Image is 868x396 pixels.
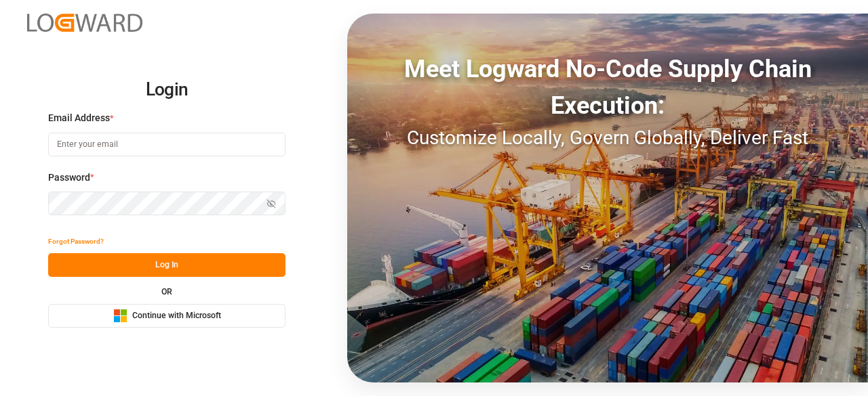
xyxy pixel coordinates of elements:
[48,171,90,185] span: Password
[347,51,868,124] div: Meet Logward No-Code Supply Chain Execution:
[347,124,868,152] div: Customize Locally, Govern Globally, Deliver Fast
[48,304,285,328] button: Continue with Microsoft
[132,310,221,322] span: Continue with Microsoft
[48,253,285,277] button: Log In
[48,68,285,112] h2: Login
[27,14,142,32] img: Logward_new_orange.png
[48,111,110,125] span: Email Address
[161,288,172,296] small: OR
[48,133,285,156] input: Enter your email
[48,229,104,253] button: Forgot Password?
